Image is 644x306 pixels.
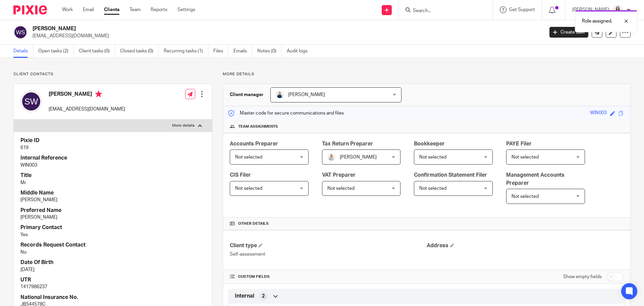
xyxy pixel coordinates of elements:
[414,141,445,146] span: Bookkeeper
[20,283,205,290] p: 1417986237
[235,186,262,191] span: Not selected
[20,214,205,221] p: [PERSON_NAME]
[20,224,205,231] h4: Primary Contact
[230,274,427,279] h4: CUSTOM FIELDS
[20,242,205,249] h4: Records Request Contact
[590,110,607,117] div: WIN003
[164,45,208,58] a: Recurring tasks (1)
[20,91,42,112] img: svg%3E
[257,45,282,58] a: Notes (0)
[20,231,205,238] p: Yes
[276,91,284,99] img: MC_T&CO-3.jpg
[79,45,115,58] a: Client tasks (0)
[238,221,269,226] span: Other details
[20,249,205,256] p: No
[238,124,278,129] span: Team assignments
[230,251,427,258] p: Self-assessment
[172,123,195,128] p: More details
[62,6,73,13] a: Work
[20,259,205,266] h4: Date Of Birth
[20,189,205,196] h4: Middle Name
[20,172,205,179] h4: Title
[49,91,125,99] h4: [PERSON_NAME]
[129,6,141,13] a: Team
[506,172,565,185] span: Management Accounts Preparer
[235,293,254,300] span: Internal
[549,27,588,38] a: Create task
[13,25,28,39] img: svg%3E
[230,172,251,178] span: CIS Filer
[20,162,205,169] p: WIN003
[288,92,325,97] span: [PERSON_NAME]
[49,106,125,113] p: [EMAIL_ADDRESS][DOMAIN_NAME]
[38,45,74,58] a: Open tasks (2)
[13,5,47,14] img: Pixie
[230,242,427,249] h4: Client type
[322,172,356,178] span: VAT Preparer
[230,141,278,146] span: Accounts Preparer
[120,45,159,58] a: Closed tasks (0)
[327,153,335,161] img: MC_T&CO_Headshots-25.jpg
[414,172,487,178] span: Confirmation Statement Filer
[20,266,205,273] p: [DATE]
[612,5,623,15] img: 2022.jpg
[287,45,313,58] a: Audit logs
[20,276,205,283] h4: UTR
[20,196,205,203] p: [PERSON_NAME]
[327,186,355,191] span: Not selected
[33,25,438,32] h2: [PERSON_NAME]
[151,6,167,13] a: Reports
[20,144,205,151] p: 619
[104,6,119,13] a: Clients
[213,45,228,58] a: Files
[340,155,377,160] span: [PERSON_NAME]
[235,155,262,160] span: Not selected
[322,141,373,146] span: Tax Return Preparer
[230,91,264,98] h3: Client manager
[20,137,205,144] h4: Pixie ID
[13,72,212,77] p: Client contacts
[83,6,94,13] a: Email
[95,91,102,97] i: Primary
[419,186,446,191] span: Not selected
[506,141,532,146] span: PAYE Filer
[20,207,205,214] h4: Preferred Name
[582,18,612,25] p: Role assigned.
[20,179,205,186] p: Mr
[20,294,205,301] h4: National Insurance No.
[563,273,602,280] label: Show empty fields
[13,45,33,58] a: Details
[419,155,446,160] span: Not selected
[427,242,624,249] h4: Address
[262,293,265,300] span: 2
[512,194,539,199] span: Not selected
[20,155,205,162] h4: Internal Reference
[233,45,252,58] a: Emails
[33,33,539,39] p: [EMAIL_ADDRESS][DOMAIN_NAME]
[223,72,631,77] p: More details
[228,110,344,117] p: Master code for secure communications and files
[177,6,195,13] a: Settings
[512,155,539,160] span: Not selected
